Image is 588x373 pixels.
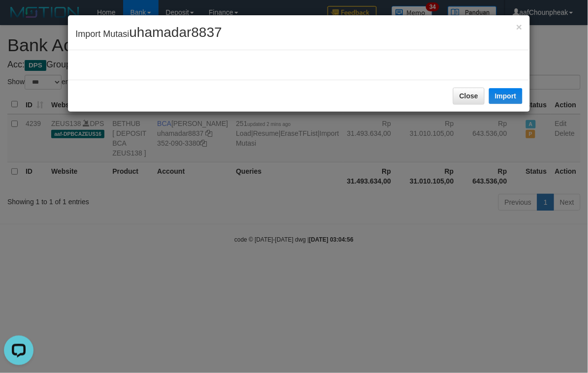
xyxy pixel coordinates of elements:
[489,88,523,104] button: Import
[516,21,522,32] span: ×
[4,4,33,33] button: Open LiveChat chat widget
[129,25,222,40] span: uhamadar8837
[453,88,485,104] button: Close
[516,22,522,32] button: Close
[75,29,222,39] span: Import Mutasi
